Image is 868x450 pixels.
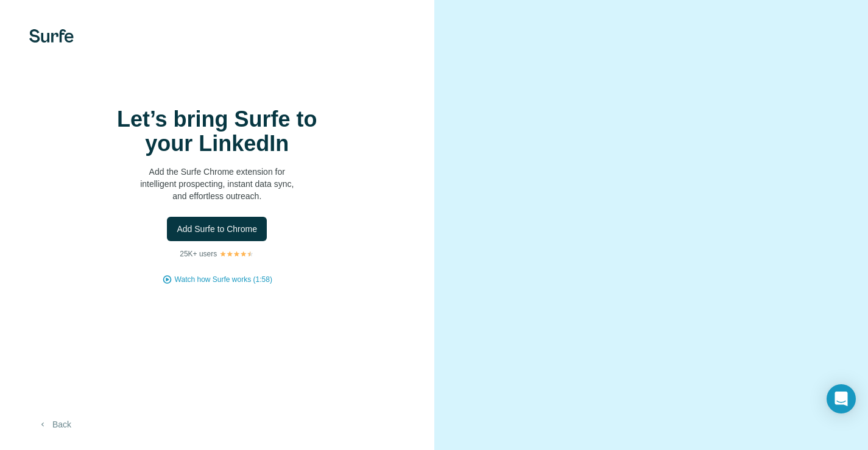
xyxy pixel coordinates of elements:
img: Rating Stars [219,250,254,258]
img: Surfe's logo [29,29,74,43]
button: Back [29,413,80,435]
div: Open Intercom Messenger [827,384,856,413]
span: Add Surfe to Chrome [177,223,257,235]
h1: Let’s bring Surfe to your LinkedIn [95,107,339,156]
p: Add the Surfe Chrome extension for intelligent prospecting, instant data sync, and effortless out... [95,166,339,202]
p: 25K+ users [180,248,217,259]
button: Watch how Surfe works (1:58) [175,274,272,285]
button: Add Surfe to Chrome [167,217,267,241]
